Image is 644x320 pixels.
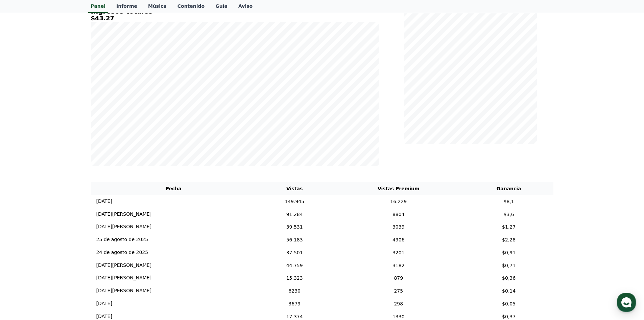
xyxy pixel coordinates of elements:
font: $0,37 [502,314,516,319]
font: $0,71 [502,262,516,268]
font: 17.374 [286,314,303,319]
font: [DATE][PERSON_NAME] [96,262,152,268]
span: Home [17,225,29,230]
font: $0,36 [502,275,516,281]
font: 3039 [392,224,405,230]
font: 6230 [288,288,301,294]
font: Guía [215,3,228,9]
font: 275 [394,288,403,294]
font: [DATE][PERSON_NAME] [96,288,152,293]
font: $3,6 [504,211,514,217]
font: $0,91 [502,250,516,255]
font: 149.945 [285,198,304,204]
font: $43.27 [91,15,114,22]
font: $1,27 [502,224,516,230]
a: Settings [87,215,130,232]
font: $2,28 [502,237,516,242]
font: Ganancia [497,186,521,191]
font: 3201 [392,250,405,255]
font: 15.323 [286,275,303,281]
font: 37.501 [286,250,303,255]
font: $8,1 [504,198,514,204]
font: [DATE][PERSON_NAME] [96,211,152,217]
font: Panel [91,3,106,9]
font: 3679 [288,301,301,306]
font: 91.284 [286,211,303,217]
font: [DATE] [96,301,112,306]
font: [DATE][PERSON_NAME] [96,224,152,229]
font: Aviso [238,3,253,9]
font: Contenido [177,3,205,9]
font: 4906 [392,237,405,242]
font: 16.229 [390,198,407,204]
font: Fecha [166,186,181,191]
font: [DATE] [96,198,112,204]
font: [DATE] [96,314,112,319]
font: Informe [116,3,137,9]
span: Messages [56,225,76,231]
font: 8804 [392,211,405,217]
font: 56.183 [286,237,303,242]
font: 3182 [392,262,405,268]
font: Vistas [286,186,303,191]
font: 25 de agosto de 2025 [96,237,148,242]
font: [DATE][PERSON_NAME] [96,275,152,280]
font: 1330 [392,314,405,319]
font: Vistas Premium [378,186,420,191]
font: $0,05 [502,301,516,306]
font: 298 [394,301,403,306]
a: Home [2,215,45,232]
a: Messages [45,215,87,232]
font: $0,14 [502,288,516,294]
span: Settings [100,225,117,230]
font: 879 [394,275,403,281]
font: Música [148,3,167,9]
font: 39.531 [286,224,303,230]
font: 24 de agosto de 2025 [96,250,148,255]
font: 44.759 [286,262,303,268]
